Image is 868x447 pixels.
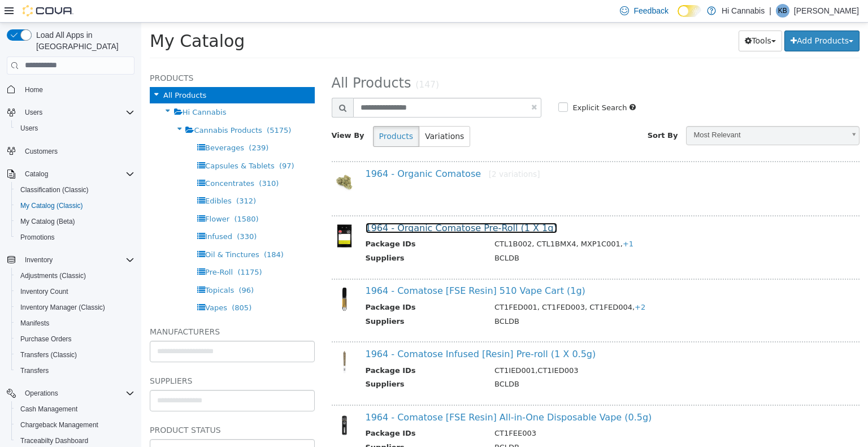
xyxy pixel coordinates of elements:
span: Infused [64,210,91,218]
button: My Catalog (Beta) [11,214,139,229]
td: BCLDB [345,419,707,433]
span: Topicals [64,263,93,272]
span: All Products [22,68,65,77]
span: +2 [493,280,504,289]
button: Inventory Manager (Classic) [11,300,139,315]
button: Purchase Orders [11,331,139,347]
div: Kevin Brown [776,4,789,18]
a: Inventory Count [16,285,73,298]
button: Manifests [11,315,139,331]
span: Beverages [64,121,103,129]
span: Cannabis Products [53,103,120,112]
a: Most Relevant [545,103,718,123]
button: Customers [2,143,139,159]
small: (147) [274,57,298,67]
span: (184) [123,228,142,236]
span: +1 [481,217,492,225]
th: Suppliers [224,356,345,370]
span: Vapes [64,281,86,289]
button: Tools [597,8,641,29]
span: Transfers [16,364,134,377]
p: [PERSON_NAME] [794,4,859,18]
button: Inventory Count [11,284,139,300]
th: Package IDs [224,405,345,419]
span: Concentrates [64,157,113,165]
span: Users [16,121,134,135]
span: Users [20,124,38,133]
span: Operations [20,387,134,400]
span: Classification (Classic) [20,185,89,194]
span: Adjustments (Classic) [20,271,86,280]
span: Classification (Classic) [16,183,134,197]
button: Catalog [20,167,53,181]
span: Inventory Count [16,285,134,298]
a: Customers [20,145,62,158]
span: Customers [20,144,134,158]
span: Feedback [633,5,668,16]
a: My Catalog (Beta) [16,215,80,228]
button: My Catalog (Classic) [11,198,139,214]
span: Promotions [16,231,134,244]
button: Operations [2,385,139,401]
a: Manifests [16,316,54,330]
span: (310) [118,157,137,165]
span: Purchase Orders [20,335,72,344]
span: Transfers (Classic) [16,348,134,362]
button: Add Products [643,8,718,29]
span: Promotions [20,233,55,242]
span: (312) [95,174,115,183]
a: 1964 - Comatose [FSE Resin] All-in-One Disposable Vape (0.5g) [224,389,511,400]
button: Users [2,105,139,120]
a: 1964 - Comatose Infused [Resin] Pre-roll (1 X 0.5g) [224,326,455,337]
small: [2 variations] [348,147,399,156]
th: Package IDs [224,342,345,357]
span: Flower [64,192,88,201]
span: Chargeback Management [16,418,134,432]
span: Home [25,85,43,94]
span: (1580) [93,192,117,201]
button: Inventory [2,252,139,268]
span: Pre-Roll [64,245,92,254]
span: Capsules & Tablets [64,139,133,147]
span: Users [20,106,134,119]
span: Oil & Tinctures [64,228,118,236]
a: 1964 - Organic Comatose[2 variations] [224,146,399,157]
span: Cash Management [16,402,134,416]
button: Classification (Classic) [11,182,139,198]
span: Sort By [506,109,537,117]
span: All Products [190,53,270,68]
button: Inventory [20,253,57,267]
button: Transfers [11,363,139,379]
a: Transfers (Classic) [16,348,81,362]
span: Traceabilty Dashboard [20,436,88,445]
span: Chargeback Management [20,420,98,429]
button: Cash Management [11,401,139,417]
td: BCLDB [345,230,707,244]
span: (330) [96,210,115,218]
th: Suppliers [224,230,345,244]
button: Users [20,106,47,119]
img: Cova [23,5,73,16]
span: Catalog [20,167,134,181]
a: Classification (Classic) [16,183,93,197]
span: Customers [25,147,58,156]
span: My Catalog (Classic) [16,199,134,212]
span: Hi Cannabis [41,85,85,94]
span: Adjustments (Classic) [16,269,134,283]
img: 150 [190,390,216,415]
span: Purchase Orders [16,332,134,346]
span: Users [25,108,42,117]
td: BCLDB [345,356,707,370]
button: Adjustments (Classic) [11,268,139,284]
a: Cash Management [16,402,82,416]
h5: Manufacturers [8,302,173,316]
span: Inventory [25,255,53,264]
img: 150 [190,264,216,289]
a: Home [20,83,47,97]
a: Purchase Orders [16,332,76,346]
span: (805) [90,281,110,289]
img: 150 [190,146,216,172]
span: Operations [25,389,58,398]
span: View By [190,109,223,117]
span: (97) [138,139,153,147]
